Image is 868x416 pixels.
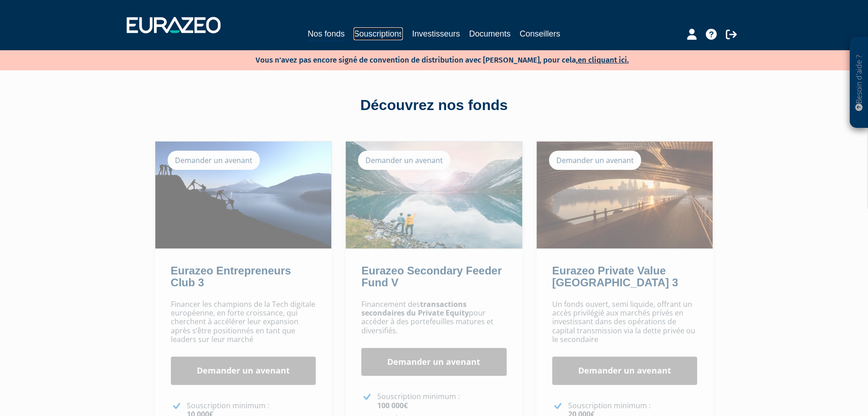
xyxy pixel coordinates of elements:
[171,264,291,289] a: Eurazeo Entrepreneurs Club 3
[155,142,332,248] img: Eurazeo Entrepreneurs Club 3
[520,27,560,40] a: Conseillers
[854,42,864,124] p: Besoin d'aide ?
[552,264,678,289] a: Eurazeo Private Value [GEOGRAPHIC_DATA] 3
[354,27,403,40] a: Souscriptions
[549,151,641,170] div: Demander un avenant
[412,27,460,40] a: Investisseurs
[537,142,713,248] img: Eurazeo Private Value Europe 3
[469,27,511,40] a: Documents
[308,27,344,42] a: Nos fonds
[361,299,469,318] strong: transactions secondaires du Private Equity
[552,300,698,344] p: Un fonds ouvert, semi liquide, offrant un accès privilégié aux marchés privés en investissant dan...
[361,300,507,335] p: Financement des pour accéder à des portefeuilles matures et diversifiés.
[377,400,408,411] strong: 100 000€
[168,151,260,170] div: Demander un avenant
[358,151,450,170] div: Demander un avenant
[229,53,629,66] p: Vous n'avez pas encore signé de convention de distribution avec [PERSON_NAME], pour cela,
[578,55,629,65] a: en cliquant ici.
[361,264,502,289] a: Eurazeo Secondary Feeder Fund V
[346,142,522,248] img: Eurazeo Secondary Feeder Fund V
[175,95,694,116] div: Découvrez nos fonds
[171,357,316,385] a: Demander un avenant
[361,348,507,376] a: Demander un avenant
[552,357,698,385] a: Demander un avenant
[171,300,316,344] p: Financer les champions de la Tech digitale européenne, en forte croissance, qui cherchent à accél...
[377,392,507,410] p: Souscription minimum :
[127,17,221,33] img: 1732889491-logotype_eurazeo_blanc_rvb.png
